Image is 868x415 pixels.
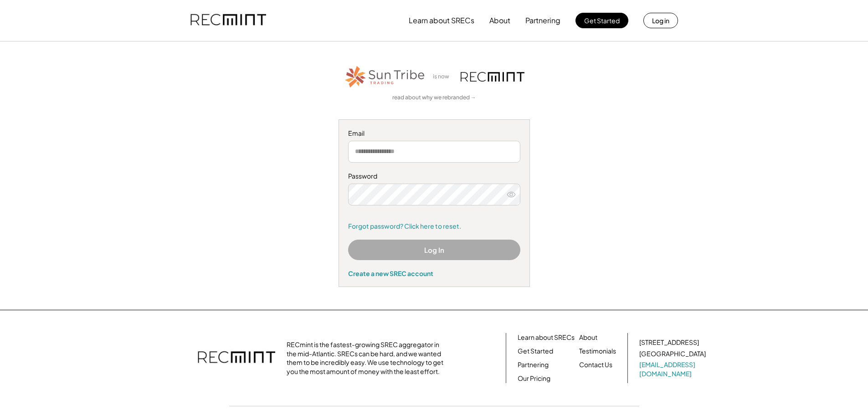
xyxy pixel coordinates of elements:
button: Partnering [525,11,560,30]
div: [GEOGRAPHIC_DATA] [639,349,706,359]
a: Forgot password? Click here to reset. [348,222,520,231]
a: Testimonials [579,347,616,356]
a: [EMAIL_ADDRESS][DOMAIN_NAME] [639,360,708,378]
a: Partnering [518,360,549,369]
a: Contact Us [579,360,612,369]
a: Learn about SRECs [518,333,575,342]
img: recmint-logotype%403x.png [198,342,275,374]
img: STT_Horizontal_Logo%2B-%2BColor.png [344,64,426,89]
button: Learn about SRECs [409,11,474,30]
a: Our Pricing [518,374,550,383]
a: About [579,333,597,342]
button: Log in [643,13,678,28]
a: Get Started [518,347,553,356]
div: RECmint is the fastest-growing SREC aggregator in the mid-Atlantic. SRECs can be hard, and we wan... [287,340,448,376]
div: is now [431,73,456,81]
a: read about why we rebranded → [392,94,476,102]
img: recmint-logotype%403x.png [190,5,266,36]
div: Password [348,172,520,181]
button: About [489,11,510,30]
div: Email [348,129,520,138]
div: Create a new SREC account [348,269,520,277]
button: Get Started [575,13,628,28]
button: Log In [348,240,520,260]
img: recmint-logotype%403x.png [461,72,524,82]
div: [STREET_ADDRESS] [639,338,699,347]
